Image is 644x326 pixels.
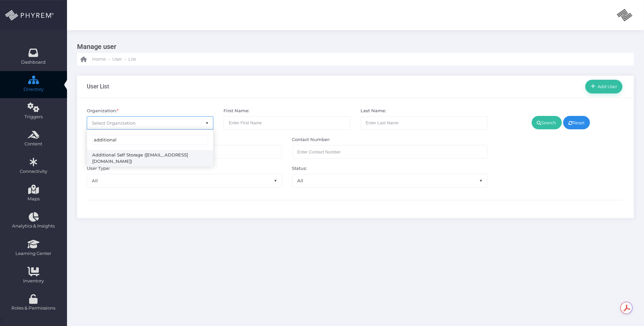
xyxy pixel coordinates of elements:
[595,84,618,89] span: Add User
[223,108,249,114] label: First Name:
[92,56,106,63] span: Home
[80,53,106,66] a: Home
[112,53,122,66] a: User
[361,116,488,130] input: Enter Last Name
[585,80,623,93] a: Add User
[4,86,63,93] span: Directory
[4,278,63,284] span: Inventory
[532,116,562,129] a: Search
[4,250,63,257] span: Learning Center
[292,136,330,143] label: Contact Number:
[128,56,136,63] span: List
[4,305,63,312] span: Roles & Permissions
[87,165,110,172] label: User Type:
[92,120,136,126] span: Select Organization
[223,116,350,130] input: Enter First Name
[292,174,488,187] span: All
[87,83,109,90] h3: User List
[4,141,63,147] span: Content
[293,174,487,187] span: All
[112,56,122,63] span: User
[27,196,40,202] span: Maps
[21,59,46,66] span: Dashboard
[87,108,119,114] label: Organization:
[87,174,282,187] span: All
[292,165,307,172] label: Status:
[87,150,213,167] li: Additional Self Storage ([EMAIL_ADDRESS][DOMAIN_NAME])
[4,223,63,230] span: Analytics & Insights
[4,114,63,120] span: Triggers
[123,56,127,63] li: -
[77,40,629,53] h3: Manage user
[87,174,282,187] span: All
[292,145,488,158] input: Maximum of 10 digits required
[128,53,136,66] a: List
[563,116,590,129] a: Reset
[4,168,63,175] span: Connectivity
[361,108,386,114] label: Last Name:
[107,56,111,63] li: -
